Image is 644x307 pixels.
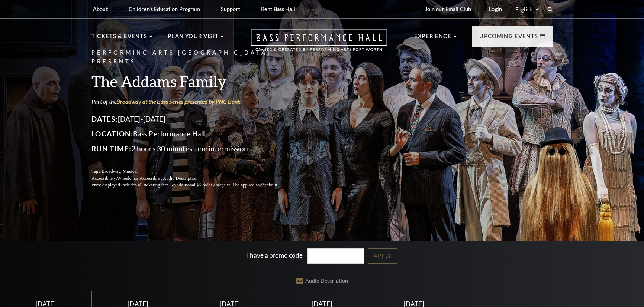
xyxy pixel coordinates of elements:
p: Children's Education Program [129,6,200,12]
p: 2 hours 30 minutes, one intermission [91,143,296,155]
p: Rent Bass Hall [261,6,295,12]
p: Upcoming Events [479,32,538,45]
span: Broadway, Musical [102,169,138,174]
span: An additional $5 order charge will be applied at checkout. [170,182,278,188]
span: Wheelchair Accessible , Audio Description [117,176,197,181]
p: Bass Performance Hall [91,128,296,140]
p: Support [221,6,240,12]
p: Tags: [91,168,296,175]
span: Dates: [91,115,118,123]
label: I have a promo code [247,251,303,259]
span: Run Time: [91,144,131,153]
p: Experience [414,32,451,45]
p: Price displayed includes all ticketing fees. [91,182,296,189]
p: [DATE]-[DATE] [91,113,296,125]
p: Tickets & Events [91,32,147,45]
p: About [93,6,108,12]
p: Plan Your Visit [168,32,219,45]
p: Part of the [91,98,296,106]
select: Select: [514,6,540,13]
a: Broadway at the Bass Series presented by PNC Bank [116,98,241,105]
p: Accessibility: [91,175,296,182]
h3: The Addams Family [91,72,296,91]
span: Location: [91,129,133,138]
